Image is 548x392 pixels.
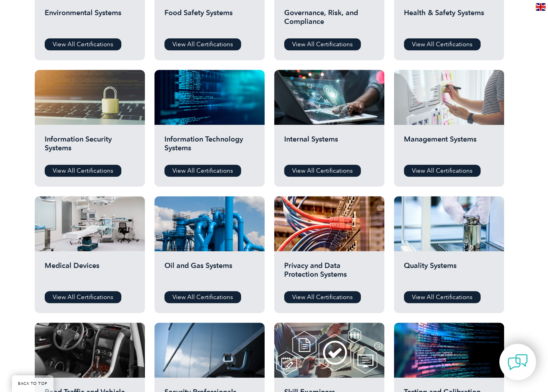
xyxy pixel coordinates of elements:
img: contact-chat.png [508,352,528,372]
a: View All Certifications [284,165,361,177]
a: View All Certifications [45,291,121,303]
a: View All Certifications [45,38,121,50]
a: View All Certifications [284,291,361,303]
h2: Quality Systems [404,261,494,285]
h2: Governance, Risk, and Compliance [284,8,374,32]
h2: Information Security Systems [45,135,135,159]
h2: Privacy and Data Protection Systems [284,261,374,285]
h2: Environmental Systems [45,8,135,32]
h2: Oil and Gas Systems [164,261,255,285]
a: View All Certifications [284,38,361,50]
a: View All Certifications [404,291,481,303]
a: View All Certifications [404,165,481,177]
h2: Health & Safety Systems [404,8,494,32]
a: View All Certifications [404,38,481,50]
h2: Internal Systems [284,135,374,159]
h2: Information Technology Systems [164,135,255,159]
h2: Food Safety Systems [164,8,255,32]
a: View All Certifications [164,165,241,177]
h2: Management Systems [404,135,494,159]
a: BACK TO TOP [12,375,53,392]
h2: Medical Devices [45,261,135,285]
a: View All Certifications [164,291,241,303]
a: View All Certifications [164,38,241,50]
img: en [536,3,546,11]
a: View All Certifications [45,165,121,177]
